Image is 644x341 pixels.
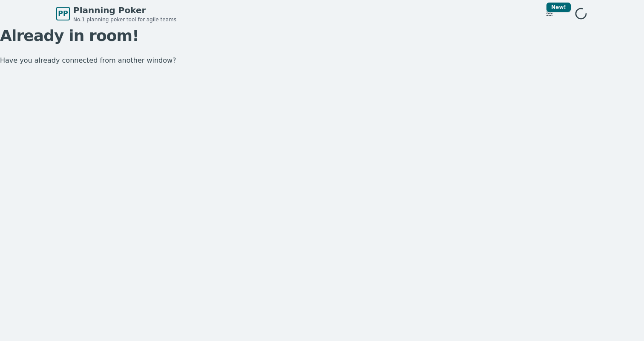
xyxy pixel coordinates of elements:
span: PP [58,9,68,19]
div: New! [546,3,571,12]
a: PPPlanning PokerNo.1 planning poker tool for agile teams [56,4,176,23]
button: New! [542,6,557,21]
span: No.1 planning poker tool for agile teams [73,16,176,23]
span: Planning Poker [73,4,176,16]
